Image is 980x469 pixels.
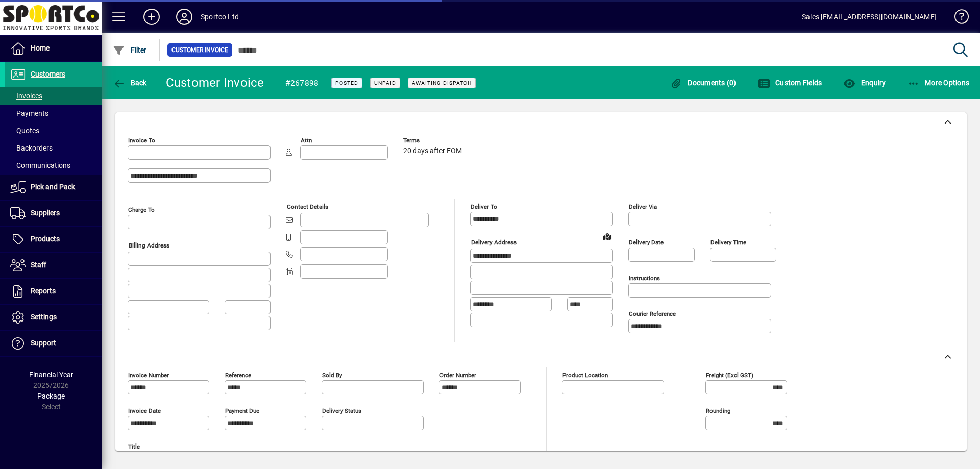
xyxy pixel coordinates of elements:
[128,372,169,379] mat-label: Invoice number
[31,261,46,269] span: Staff
[629,310,676,317] mat-label: Courier Reference
[102,73,158,92] app-page-header-button: Back
[31,287,56,295] span: Reports
[322,407,361,414] mat-label: Delivery status
[5,122,102,139] a: Quotes
[841,73,888,92] button: Enquiry
[128,443,140,450] mat-label: Title
[128,206,155,213] mat-label: Charge To
[5,139,102,157] a: Backorders
[110,73,150,92] button: Back
[10,161,70,169] span: Communications
[5,305,102,330] a: Settings
[629,275,660,282] mat-label: Instructions
[908,79,970,87] span: More Options
[905,73,972,92] button: More Options
[758,79,822,87] span: Custom Fields
[301,137,312,144] mat-label: Attn
[668,73,739,92] button: Documents (0)
[5,157,102,174] a: Communications
[412,80,472,86] span: Awaiting Dispatch
[710,239,746,246] mat-label: Delivery time
[10,92,42,100] span: Invoices
[168,8,201,26] button: Profile
[171,45,228,55] span: Customer Invoice
[10,127,39,135] span: Quotes
[439,372,476,379] mat-label: Order number
[5,253,102,278] a: Staff
[322,372,342,379] mat-label: Sold by
[201,9,239,25] div: Sportco Ltd
[755,73,825,92] button: Custom Fields
[5,36,102,61] a: Home
[670,79,737,87] span: Documents (0)
[31,70,65,78] span: Customers
[335,80,358,86] span: Posted
[31,235,60,243] span: Products
[374,80,396,86] span: Unpaid
[947,2,967,35] a: Knowledge Base
[225,407,259,414] mat-label: Payment due
[110,41,150,59] button: Filter
[5,279,102,304] a: Reports
[10,144,53,152] span: Backorders
[113,46,147,54] span: Filter
[5,227,102,252] a: Products
[225,372,251,379] mat-label: Reference
[31,44,50,52] span: Home
[5,175,102,200] a: Pick and Pack
[128,137,155,144] mat-label: Invoice To
[166,75,264,91] div: Customer Invoice
[31,339,56,347] span: Support
[31,313,57,321] span: Settings
[706,407,730,414] mat-label: Rounding
[706,372,753,379] mat-label: Freight (excl GST)
[843,79,886,87] span: Enquiry
[5,201,102,226] a: Suppliers
[802,9,937,25] div: Sales [EMAIL_ADDRESS][DOMAIN_NAME]
[629,239,664,246] mat-label: Delivery date
[10,109,48,117] span: Payments
[5,105,102,122] a: Payments
[5,87,102,105] a: Invoices
[5,331,102,356] a: Support
[113,79,147,87] span: Back
[629,203,657,210] mat-label: Deliver via
[37,392,65,400] span: Package
[562,372,608,379] mat-label: Product location
[31,209,60,217] span: Suppliers
[128,407,161,414] mat-label: Invoice date
[403,137,464,144] span: Terms
[29,371,73,379] span: Financial Year
[471,203,497,210] mat-label: Deliver To
[599,228,616,244] a: View on map
[135,8,168,26] button: Add
[31,183,75,191] span: Pick and Pack
[403,147,462,155] span: 20 days after EOM
[285,75,319,91] div: #267898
